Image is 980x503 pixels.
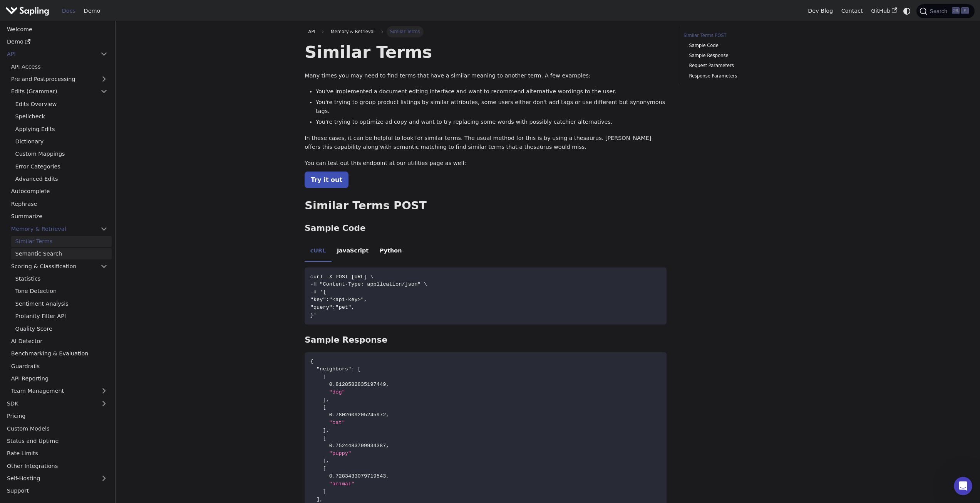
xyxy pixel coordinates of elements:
a: Response Parameters [689,72,785,80]
a: Edits Overview [11,98,112,109]
a: Pre and Postprocessing [7,74,112,85]
a: Dev Blog [804,5,837,17]
nav: Breadcrumbs [305,26,667,37]
a: Quality Score [11,323,112,334]
a: Advanced Edits [11,173,112,185]
a: Autocomplete [7,186,112,197]
span: ] [323,397,326,403]
a: Rephrase [7,198,112,209]
a: Error Categories [11,161,112,172]
a: Contact [837,5,867,17]
span: -H "Content-Type: application/json" \ [310,281,427,287]
a: Sample Response [689,52,785,59]
a: Self-Hosting [3,473,112,484]
span: Search [927,8,952,14]
li: You're trying to group product listings by similar attributes, some users either don't add tags o... [316,98,667,116]
a: Spellcheck [11,111,112,122]
a: Sample Code [689,42,785,49]
span: }' [310,312,317,318]
span: : [351,366,354,372]
span: "query":"pet", [310,304,355,310]
span: [ [323,404,326,410]
span: "dog" [329,389,345,395]
span: 0.7283433079719543 [329,473,386,479]
a: Support [3,485,112,496]
li: cURL [305,241,331,262]
a: Guardrails [7,360,112,372]
button: Collapse sidebar category 'API' [96,49,112,60]
p: You can test out this endpoint at our utilities page as well: [305,159,667,168]
a: Custom Models [3,423,112,434]
a: Memory & Retrieval [7,223,112,234]
span: ] [323,427,326,433]
a: SDK [3,398,96,409]
span: { [310,358,313,364]
span: "key":"<api-key>", [310,297,367,303]
kbd: K [961,7,969,14]
span: API [308,29,315,34]
span: ] [317,496,320,502]
a: Profanity Filter API [11,311,112,322]
span: [ [323,374,326,380]
span: ] [323,458,326,464]
a: Demo [80,5,104,17]
a: Similar Terms POST [683,32,788,39]
a: Welcome [3,24,112,35]
span: Memory & Retrieval [327,26,378,37]
span: curl -X POST [URL] \ [310,274,374,280]
a: API [3,49,96,60]
h3: Sample Code [305,223,667,234]
p: In these cases, it can be helpful to look for similar terms. The usual method for this is by usin... [305,134,667,152]
span: , [326,458,329,464]
span: , [320,496,323,502]
a: Status and Uptime [3,436,112,447]
a: API Reporting [7,373,112,384]
iframe: Intercom live chat [954,477,972,495]
span: 0.8128582835197449 [329,382,386,387]
a: Dictionary [11,136,112,147]
span: , [326,427,329,433]
span: "neighbors" [317,366,351,372]
li: Python [374,241,407,262]
a: Sentiment Analysis [11,298,112,309]
span: "animal" [329,481,355,487]
span: , [326,397,329,403]
span: , [386,443,389,449]
button: Switch between dark and light mode (currently system mode) [901,5,913,17]
a: Scoring & Classification [7,261,112,272]
a: API Access [7,61,112,72]
h1: Similar Terms [305,42,667,62]
span: , [386,382,389,387]
li: JavaScript [332,241,374,262]
a: Team Management [7,385,112,397]
a: Tone Detection [11,286,112,297]
span: Similar Terms [387,26,424,37]
a: AI Detector [7,336,112,347]
span: , [386,473,389,479]
button: Search (Ctrl+K) [916,4,974,18]
span: ] [323,489,326,495]
a: Request Parameters [689,62,785,69]
h3: Sample Response [305,335,667,345]
a: Other Integrations [3,460,112,471]
a: GitHub [867,5,901,17]
a: API [305,26,319,37]
span: [ [358,366,361,372]
span: , [386,412,389,418]
a: Summarize [7,211,112,222]
span: "puppy" [329,451,351,456]
a: Similar Terms [11,236,112,247]
a: Demo [3,36,112,47]
a: Sapling.ai [5,5,52,17]
a: Statistics [11,273,112,284]
span: [ [323,466,326,471]
span: 0.7524483799934387 [329,443,386,449]
p: Many times you may need to find terms that have a similar meaning to another term. A few examples: [305,71,667,81]
li: You've implemented a document editing interface and want to recommend alternative wordings to the... [316,87,667,96]
span: -d '{ [310,289,326,295]
li: You're trying to optimize ad copy and want to try replacing some words with possibly catchier alt... [316,118,667,127]
button: Expand sidebar category 'SDK' [96,398,112,409]
a: Benchmarking & Evaluation [7,348,112,359]
a: Rate Limits [3,448,112,459]
a: Docs [58,5,80,17]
